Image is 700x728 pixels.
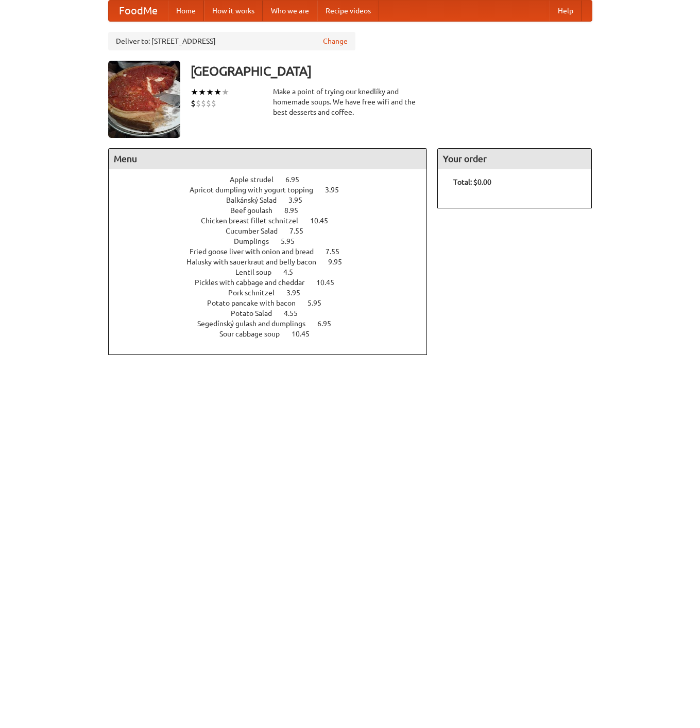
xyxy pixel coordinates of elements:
[219,330,290,338] span: Sour cabbage soup
[230,206,283,215] span: Beef goulash
[197,319,316,328] span: Segedínský gulash and dumplings
[195,278,353,287] a: Pickles with cabbage and cheddar 10.45
[283,268,303,276] span: 4.5
[438,149,591,169] h4: Your order
[326,247,350,256] span: 7.55
[204,1,263,21] a: How it works
[191,98,196,109] li: $
[226,196,321,204] a: Balkánský Salad 3.95
[228,289,285,297] span: Pork schnitzel
[235,268,312,276] a: Lentil soup 4.5
[195,278,315,287] span: Pickles with cabbage and cheddar
[191,61,592,81] h3: [GEOGRAPHIC_DATA]
[310,217,338,225] span: 10.45
[108,61,180,138] img: angular.jpg
[323,36,348,46] a: Change
[186,258,361,266] a: Halusky with sauerkraut and belly bacon 9.95
[214,86,221,98] li: ★
[201,98,206,109] li: $
[206,86,214,98] li: ★
[453,178,491,186] b: Total: $0.00
[228,289,319,297] a: Pork schnitzel 3.95
[198,86,206,98] li: ★
[211,98,216,109] li: $
[234,237,279,245] span: Dumplings
[263,1,317,21] a: Who we are
[168,1,204,21] a: Home
[190,247,324,256] span: Fried goose liver with onion and bread
[226,227,288,235] span: Cucumber Salad
[221,86,229,98] li: ★
[288,196,313,204] span: 3.95
[317,319,342,328] span: 6.95
[207,299,340,307] a: Potato pancake with bacon 5.95
[190,247,358,256] a: Fried goose liver with onion and bread 7.55
[191,86,198,98] li: ★
[316,278,345,287] span: 10.45
[230,175,318,184] a: Apple strudel 6.95
[235,268,282,276] span: Lentil soup
[281,237,305,245] span: 5.95
[206,98,211,109] li: $
[196,98,201,109] li: $
[109,149,427,169] h4: Menu
[226,227,322,235] a: Cucumber Salad 7.55
[308,299,332,307] span: 5.95
[231,309,317,317] a: Potato Salad 4.55
[201,217,347,225] a: Chicken breast fillet schnitzel 10.45
[190,186,323,194] span: Apricot dumpling with yogurt topping
[285,175,310,184] span: 6.95
[201,217,309,225] span: Chicken breast fillet schnitzel
[550,1,582,21] a: Help
[231,309,282,317] span: Potato Salad
[207,299,306,307] span: Potato pancake with bacon
[325,186,349,194] span: 3.95
[292,330,320,338] span: 10.45
[190,186,358,194] a: Apricot dumpling with yogurt topping 3.95
[234,237,314,245] a: Dumplings 5.95
[108,32,355,50] div: Deliver to: [STREET_ADDRESS]
[197,319,350,328] a: Segedínský gulash and dumplings 6.95
[219,330,329,338] a: Sour cabbage soup 10.45
[226,196,287,204] span: Balkánský Salad
[273,86,428,117] div: Make a point of trying our knedlíky and homemade soups. We have free wifi and the best desserts a...
[328,258,352,266] span: 9.95
[230,175,284,184] span: Apple strudel
[186,258,327,266] span: Halusky with sauerkraut and belly bacon
[286,289,311,297] span: 3.95
[289,227,314,235] span: 7.55
[284,309,308,317] span: 4.55
[317,1,379,21] a: Recipe videos
[109,1,168,21] a: FoodMe
[230,206,317,215] a: Beef goulash 8.95
[284,206,309,215] span: 8.95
